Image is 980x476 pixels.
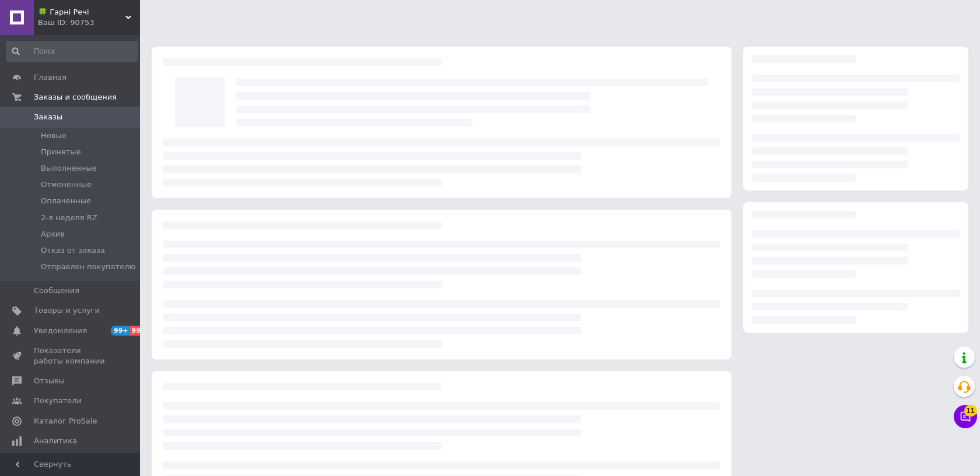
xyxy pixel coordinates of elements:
[41,196,91,206] span: Оплаченные
[34,92,117,103] span: Заказы и сообщения
[41,163,97,174] span: Выполненные
[34,396,82,406] span: Покупатели
[34,72,66,83] span: Главная
[34,112,62,122] span: Заказы
[34,345,108,366] span: Показатели работы компании
[38,17,140,28] div: Ваш ID: 90753
[34,305,100,316] span: Товары и услуги
[954,405,977,428] button: Чат с покупателем11
[41,262,135,272] span: Отправлен покупателю
[41,213,97,223] span: 2-я неделя RZ
[34,436,77,446] span: Аналитика
[34,416,97,426] span: Каталог ProSale
[38,7,125,17] span: 🍀 Гарні Речі
[130,326,149,336] span: 99+
[41,131,66,141] span: Новые
[41,179,92,190] span: Отмененные
[964,405,977,417] span: 11
[34,326,87,336] span: Уведомления
[41,229,65,239] span: Архив
[34,285,79,296] span: Сообщения
[34,376,65,386] span: Отзывы
[41,245,105,256] span: Отказ от заказа
[41,147,81,157] span: Принятые
[111,326,130,336] span: 99+
[6,41,138,62] input: Поиск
